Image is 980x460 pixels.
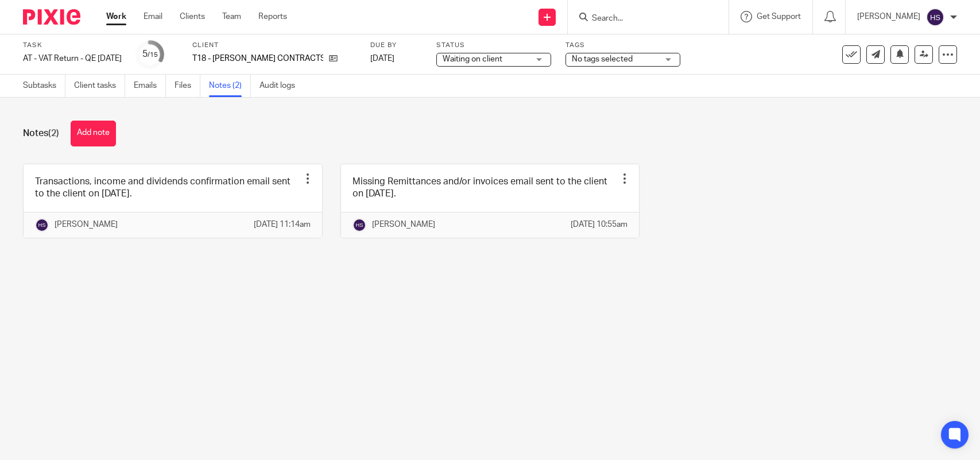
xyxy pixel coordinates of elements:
a: Clients [180,11,205,22]
a: Work [106,11,126,22]
img: svg%3E [353,218,366,232]
p: [DATE] 11:14am [254,219,311,230]
a: Files [175,75,200,97]
a: Team [222,11,241,22]
a: Subtasks [23,75,65,97]
img: svg%3E [35,218,49,232]
label: Task [23,41,122,50]
p: [DATE] 10:55am [571,219,627,230]
p: [PERSON_NAME] [55,219,118,230]
h1: Notes [23,127,59,140]
p: [PERSON_NAME] [857,11,920,22]
a: Emails [134,75,166,97]
label: Status [436,41,551,50]
button: Add note [71,121,116,146]
img: svg%3E [926,8,944,26]
a: Reports [258,11,287,22]
span: No tags selected [572,55,633,63]
div: AT - VAT Return - QE [DATE] [23,53,122,64]
input: Search [591,14,694,24]
span: [DATE] [370,55,394,63]
span: (2) [48,129,59,138]
a: Audit logs [259,75,304,97]
a: Client tasks [74,75,125,97]
div: 5 [142,48,158,61]
div: AT - VAT Return - QE 31-08-2025 [23,53,122,64]
a: Notes (2) [209,75,251,97]
label: Due by [370,41,422,50]
span: Get Support [757,13,801,21]
label: Tags [565,41,680,50]
img: Pixie [23,9,80,25]
a: Email [144,11,162,22]
label: Client [192,41,356,50]
span: Waiting on client [443,55,502,63]
p: [PERSON_NAME] [372,219,435,230]
p: T18 - [PERSON_NAME] CONTRACTS LTD [192,53,323,64]
small: /15 [148,52,158,58]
